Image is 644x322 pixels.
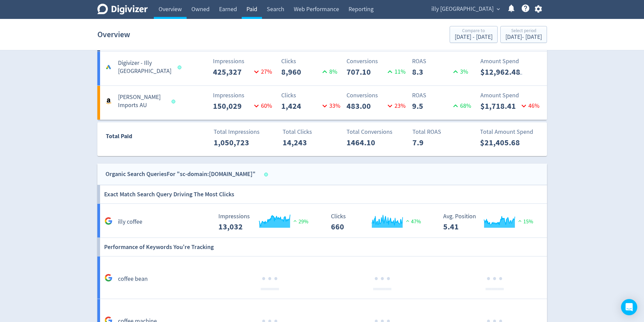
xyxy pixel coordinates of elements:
span: · [273,262,279,296]
p: 8.3 [412,66,451,78]
img: positive-performance.svg [517,218,523,223]
p: 8 % [320,67,337,76]
span: Data last synced: 4 Sep 2025, 3:01am (AEST) [171,100,177,103]
p: ROAS [412,57,473,66]
p: 150,029 [213,100,252,112]
svg: Google Analytics [104,217,113,225]
button: illy [GEOGRAPHIC_DATA] [429,4,502,15]
button: Select period[DATE]- [DATE] [500,26,547,43]
p: $12,962.48 [480,66,519,78]
p: Conversions [347,57,408,66]
a: Digivizer - Illy [GEOGRAPHIC_DATA]Impressions425,32727%Clicks8,9608%Conversions707.1011%ROAS8.33%... [97,52,547,85]
span: 15% [517,218,533,225]
div: Select period [505,28,542,34]
p: Impressions [213,57,274,66]
p: 23 % [385,101,406,110]
p: Amount Spend [480,57,542,66]
span: Data last synced: 3 Sep 2025, 5:03pm (AEST) [264,173,270,176]
span: _ [519,68,522,76]
p: Total Impressions [214,127,275,137]
span: · [492,262,498,296]
p: 46 % [519,101,540,110]
p: Conversions [347,91,408,100]
p: Total Conversions [347,127,408,137]
p: 483.00 [347,100,385,112]
div: Total Paid [98,131,172,144]
svg: Avg. Position 5.41 [440,213,541,231]
p: 14,243 [283,137,321,149]
a: coffee bean········· [97,256,547,299]
span: 29% [292,218,308,225]
p: $1,718.41 [480,100,519,112]
p: 425,327 [213,66,252,78]
div: Open Intercom Messenger [621,299,637,315]
p: Impressions [213,91,274,100]
span: · [485,262,492,296]
h5: coffee bean [118,275,148,283]
div: Compare to [455,28,493,34]
p: Total Amount Spend [480,127,541,137]
svg: Google Analytics [104,274,113,282]
span: · [385,262,391,296]
img: positive-performance.svg [404,218,411,223]
p: 33 % [320,101,340,110]
h6: Performance of Keywords You're Tracking [104,238,214,256]
span: expand_more [495,6,501,12]
div: [DATE] - [DATE] [455,34,493,40]
p: Total Clicks [283,127,344,137]
div: [DATE] - [DATE] [505,34,542,40]
a: illy coffee Impressions 13,032 Impressions 13,032 29% Clicks 660 Clicks 660 47% Avg. Position 5.4... [97,204,547,238]
span: · [379,262,385,296]
svg: Impressions 13,032 [215,213,316,231]
h5: Digivizer - Illy [GEOGRAPHIC_DATA] [118,59,171,75]
h6: Exact Match Search Query Driving The Most Clicks [104,185,234,203]
p: Amount Spend [480,91,542,100]
span: · [261,262,267,296]
button: Compare to[DATE] - [DATE] [450,26,498,43]
p: 68 % [451,101,471,110]
p: $21,405.68 [480,137,519,149]
span: illy [GEOGRAPHIC_DATA] [431,4,494,15]
span: 47% [404,218,421,225]
span: Data last synced: 4 Sep 2025, 3:01am (AEST) [177,66,183,69]
p: Total ROAS [412,127,474,137]
p: ROAS [412,91,473,100]
span: · [373,262,379,296]
p: 7.9 [412,137,451,149]
a: [PERSON_NAME] Imports AUImpressions150,02960%Clicks1,42433%Conversions483.0023%ROAS9.568%Amount S... [97,86,547,120]
p: Clicks [281,57,342,66]
svg: Clicks 660 [328,213,429,231]
p: 11 % [385,67,406,76]
img: positive-performance.svg [292,218,299,223]
p: 8,960 [281,66,320,78]
p: 1,424 [281,100,320,112]
p: Clicks [281,91,342,100]
span: · [267,262,273,296]
p: 3 % [451,67,468,76]
div: Organic Search Queries For "sc-domain:[DOMAIN_NAME]" [105,169,256,179]
h5: illy coffee [118,218,142,226]
h1: Overview [97,24,130,45]
p: 9.5 [412,100,451,112]
p: 707.10 [347,66,385,78]
p: 1464.10 [347,137,385,149]
span: · [498,262,504,296]
p: 1,050,723 [214,137,253,149]
h5: [PERSON_NAME] Imports AU [118,93,165,109]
